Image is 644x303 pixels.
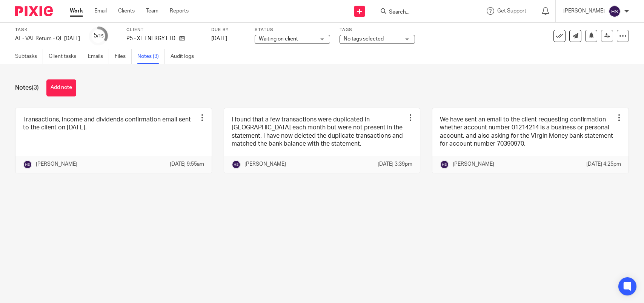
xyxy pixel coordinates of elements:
[453,160,494,168] p: [PERSON_NAME]
[146,7,158,15] a: Team
[15,49,43,64] a: Subtasks
[170,7,189,15] a: Reports
[563,7,605,15] p: [PERSON_NAME]
[440,160,449,169] img: svg%3E
[340,27,415,33] label: Tags
[211,36,227,41] span: [DATE]
[126,35,175,42] p: P5 - XL ENERGY LTD
[137,49,165,64] a: Notes (3)
[15,84,39,92] h1: Notes
[497,8,526,14] span: Get Support
[94,7,107,15] a: Email
[97,34,104,38] small: /15
[170,160,204,168] p: [DATE] 9:55am
[88,49,109,64] a: Emails
[32,85,39,91] span: (3)
[115,49,132,64] a: Files
[36,160,77,168] p: [PERSON_NAME]
[232,160,241,169] img: svg%3E
[49,49,82,64] a: Client tasks
[609,5,621,17] img: svg%3E
[259,36,298,42] span: Waiting on client
[70,7,83,15] a: Work
[255,27,330,33] label: Status
[126,27,202,33] label: Client
[171,49,200,64] a: Audit logs
[15,6,53,16] img: Pixie
[244,160,286,168] p: [PERSON_NAME]
[344,36,384,42] span: No tags selected
[586,160,621,168] p: [DATE] 4:25pm
[388,9,456,16] input: Search
[15,35,80,42] div: AT - VAT Return - QE [DATE]
[23,160,32,169] img: svg%3E
[46,79,76,96] button: Add note
[211,27,245,33] label: Due by
[118,7,135,15] a: Clients
[15,35,80,42] div: AT - VAT Return - QE 31-08-2025
[378,160,412,168] p: [DATE] 3:39pm
[94,31,104,40] div: 5
[15,27,80,33] label: Task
